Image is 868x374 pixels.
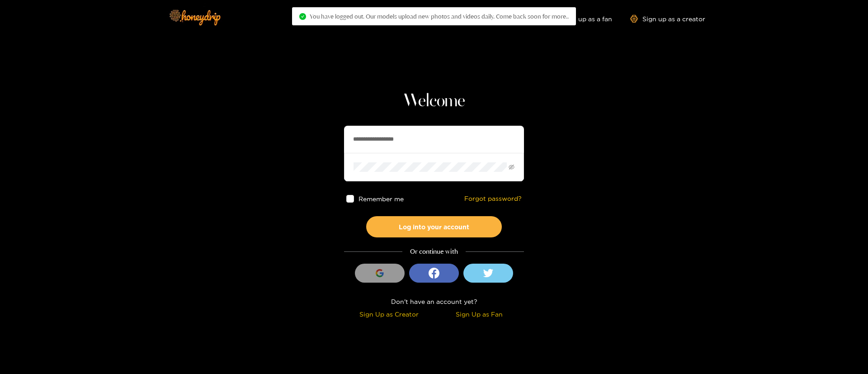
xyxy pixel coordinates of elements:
span: Remember me [359,195,404,202]
a: Sign up as a creator [630,15,705,23]
span: check-circle [299,13,306,20]
span: eye-invisible [509,164,514,170]
span: You have logged out. Our models upload new photos and videos daily. Come back soon for more.. [310,13,569,20]
button: Log into your account [366,216,502,237]
div: Sign Up as Fan [436,309,522,319]
div: Sign Up as Creator [346,309,432,319]
h1: Welcome [344,90,524,112]
a: Forgot password? [464,195,522,203]
div: Don't have an account yet? [344,296,524,307]
div: Or continue with [344,246,524,257]
a: Sign up as a fan [550,15,612,23]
